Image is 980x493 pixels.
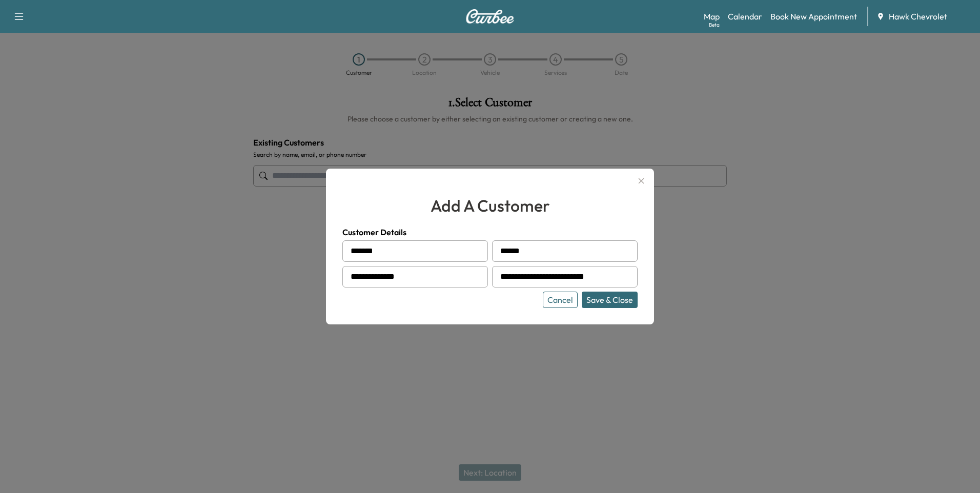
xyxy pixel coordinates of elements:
[704,10,720,23] a: MapBeta
[582,292,638,308] button: Save & Close
[889,10,947,23] span: Hawk Chevrolet
[465,9,515,24] img: Curbee Logo
[543,292,578,308] button: Cancel
[770,10,857,23] a: Book New Appointment
[728,10,762,23] a: Calendar
[342,193,638,218] h2: add a customer
[709,21,720,29] div: Beta
[342,226,638,238] h4: Customer Details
